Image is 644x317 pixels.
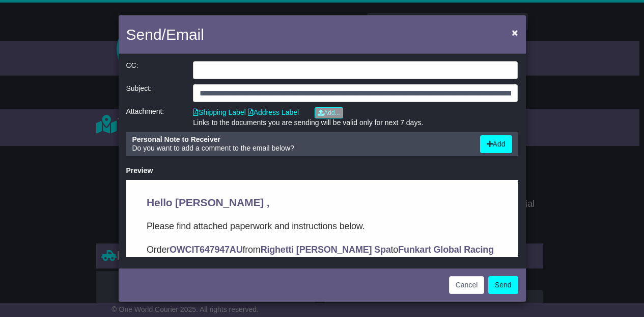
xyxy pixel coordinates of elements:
[193,108,246,116] a: Shipping Label
[193,118,518,127] div: Links to the documents you are sending will be valid only for next 7 days.
[121,61,188,79] div: CC:
[20,16,143,28] span: Hello [PERSON_NAME] ,
[449,276,485,294] button: Cancel
[507,22,523,43] button: Close
[20,39,372,53] p: Please find attached paperwork and instructions below.
[121,107,188,127] div: Attachment:
[512,27,518,38] span: ×
[132,135,470,144] div: Personal Note to Receiver
[134,64,265,75] strong: Righetti [PERSON_NAME] Spa
[127,135,475,153] div: Do you want to add a comment to the email below?
[43,64,116,75] strong: OWCIT647947AU
[20,62,372,105] p: Order from to . In this email you’ll find important information about your order, and what you ne...
[126,166,518,175] div: Preview
[121,84,188,102] div: Subject:
[488,276,518,294] button: Send
[315,107,343,118] a: Add...
[248,108,299,116] a: Address Label
[480,135,512,153] button: Add
[126,23,204,46] h4: Send/Email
